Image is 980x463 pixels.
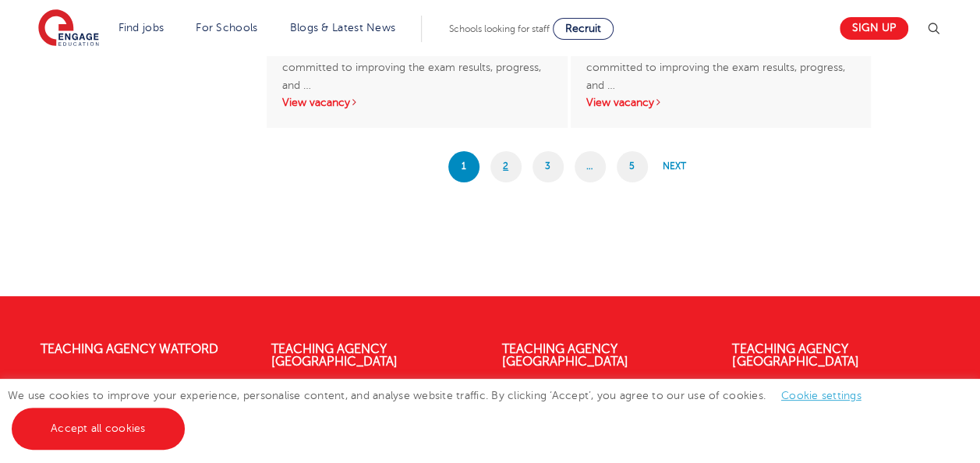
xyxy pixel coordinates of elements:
span: Schools looking for staff [449,23,550,34]
span: We use cookies to improve your experience, personalise content, and analyse website traffic. By c... [8,390,877,434]
a: Blogs & Latest News [290,22,396,34]
a: Sign up [840,17,908,40]
a: Find jobs [119,22,165,34]
a: Teaching Agency [GEOGRAPHIC_DATA] [502,342,628,369]
a: Teaching Agency [GEOGRAPHIC_DATA] [271,342,398,369]
a: 2 [490,151,522,182]
a: 3 [532,151,564,182]
a: Teaching Agency [GEOGRAPHIC_DATA] [732,342,858,369]
a: Next [659,151,690,182]
span: Recruit [565,23,601,34]
a: Accept all cookies [12,408,185,450]
a: For Schools [196,22,257,34]
a: Cookie settings [781,390,861,401]
a: Recruit [553,18,614,40]
a: View vacancy [586,97,663,108]
a: View vacancy [282,97,359,108]
span: 1 [448,151,479,182]
a: Teaching Agency Watford [41,342,218,356]
a: 5 [617,151,648,182]
span: … [575,151,606,182]
img: Engage Education [38,9,99,48]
